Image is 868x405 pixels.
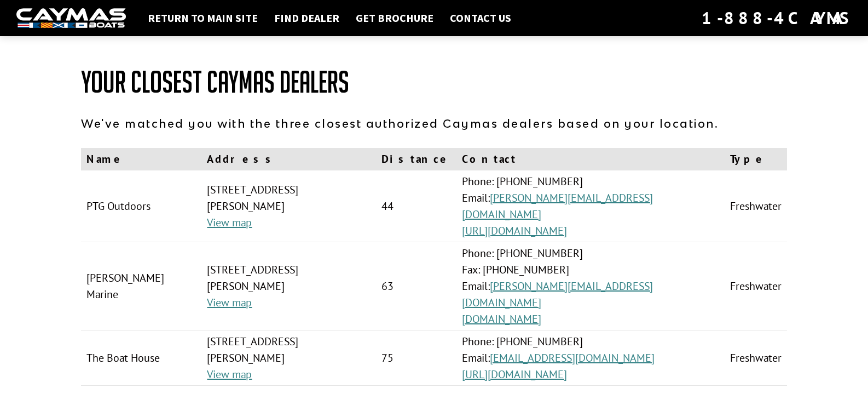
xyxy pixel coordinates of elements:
[444,11,517,25] a: Contact Us
[207,295,252,310] a: View map
[462,367,567,381] a: [URL][DOMAIN_NAME]
[81,330,201,386] td: The Boat House
[81,115,787,132] p: We've matched you with the three closest authorized Caymas dealers based on your location.
[725,148,787,170] th: Type
[201,170,376,242] td: [STREET_ADDRESS][PERSON_NAME]
[462,312,541,326] a: [DOMAIN_NAME]
[725,242,787,330] td: Freshwater
[725,330,787,386] td: Freshwater
[456,242,725,330] td: Phone: [PHONE_NUMBER] Fax: [PHONE_NUMBER] Email:
[456,330,725,386] td: Phone: [PHONE_NUMBER] Email:
[376,330,456,386] td: 75
[462,279,653,310] a: [PERSON_NAME][EMAIL_ADDRESS][DOMAIN_NAME]
[462,191,653,221] a: [PERSON_NAME][EMAIL_ADDRESS][DOMAIN_NAME]
[376,242,456,330] td: 63
[376,170,456,242] td: 44
[207,215,252,230] a: View map
[81,170,201,242] td: PTG Outdoors
[456,148,725,170] th: Contact
[81,242,201,330] td: [PERSON_NAME] Marine
[350,11,439,25] a: Get Brochure
[490,351,655,365] a: [EMAIL_ADDRESS][DOMAIN_NAME]
[702,6,852,30] div: 1-888-4CAYMAS
[16,8,126,28] img: white-logo-c9c8dbefe5ff5ceceb0f0178aa75bf4bb51f6bca0971e226c86eb53dfe498488.png
[207,367,252,381] a: View map
[725,170,787,242] td: Freshwater
[201,242,376,330] td: [STREET_ADDRESS][PERSON_NAME]
[201,148,376,170] th: Address
[456,170,725,242] td: Phone: [PHONE_NUMBER] Email:
[81,66,787,99] h1: Your Closest Caymas Dealers
[81,148,201,170] th: Name
[376,148,456,170] th: Distance
[462,224,567,238] a: [URL][DOMAIN_NAME]
[201,330,376,386] td: [STREET_ADDRESS][PERSON_NAME]
[142,11,263,25] a: Return to main site
[269,11,345,25] a: Find Dealer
